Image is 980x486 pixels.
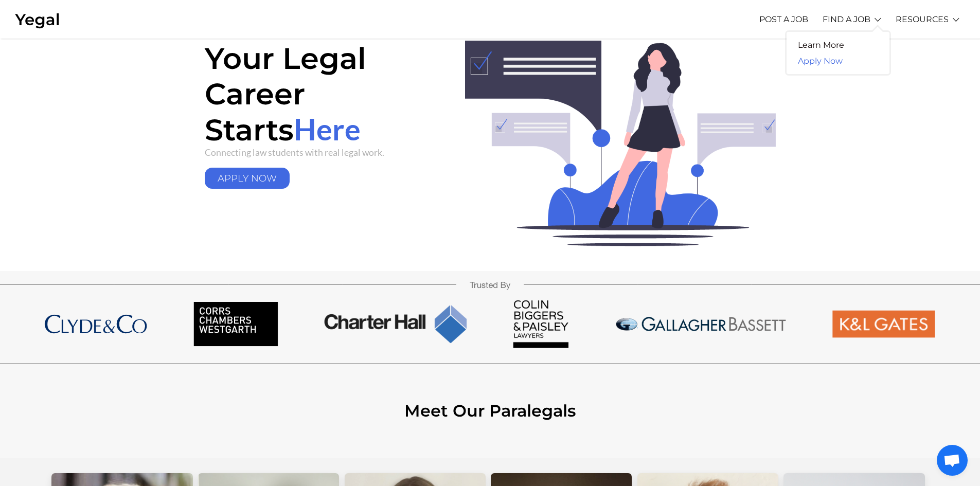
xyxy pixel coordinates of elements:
[787,37,856,53] a: Learn More
[205,168,290,189] a: APPLY NOW
[896,5,949,33] a: RESOURCES
[205,147,434,158] p: Connecting law students with real legal work.
[205,41,434,147] h1: Your Legal Career Starts
[294,111,361,147] span: Here
[759,5,808,33] a: POST A JOB
[449,41,776,246] img: header-img
[823,5,870,33] a: FIND A JOB
[787,53,854,69] a: Apply Now
[937,445,968,476] a: Open chat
